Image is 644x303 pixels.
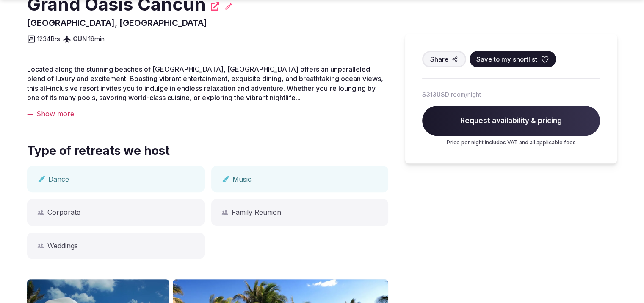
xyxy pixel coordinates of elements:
[422,106,600,136] span: Request availability & pricing
[37,176,45,182] button: Arts icon tooltip
[37,34,60,43] span: 1234 Brs
[451,90,481,99] span: room/night
[422,90,449,99] span: $313 USD
[88,34,105,43] span: 18 min
[422,139,600,146] p: Price per night includes VAT and all applicable fees
[470,51,556,67] button: Save to my shortlist
[37,209,44,216] button: Social and business icon tooltip
[37,242,44,249] button: Social and business icon tooltip
[27,109,388,118] div: Show more
[27,18,207,28] span: [GEOGRAPHIC_DATA], [GEOGRAPHIC_DATA]
[430,55,448,64] span: Share
[476,55,537,64] span: Save to my shortlist
[27,65,383,102] span: Located along the stunning beaches of [GEOGRAPHIC_DATA], [GEOGRAPHIC_DATA] offers an unparalleled...
[422,51,466,67] button: Share
[27,143,388,159] span: Type of retreats we host
[221,209,228,216] button: Social and business icon tooltip
[73,35,87,43] a: CUN
[221,176,229,182] button: Arts icon tooltip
